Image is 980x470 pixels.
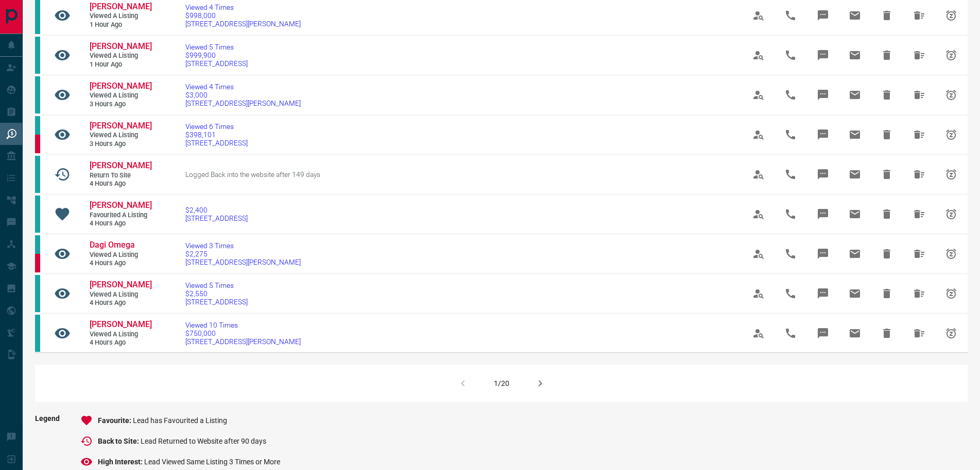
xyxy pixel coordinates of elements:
a: Viewed 5 Times$2,550[STREET_ADDRESS] [185,281,248,306]
span: Snooze [939,241,964,266]
span: Snooze [939,43,964,68]
span: Snooze [939,162,964,187]
span: $398,101 [185,131,248,139]
span: View Profile [746,321,771,346]
span: Message [811,162,835,187]
span: Viewed a Listing [90,12,151,21]
span: [PERSON_NAME] [90,200,152,210]
span: Viewed 5 Times [185,281,248,289]
span: Hide [874,241,899,266]
span: View Profile [746,162,771,187]
span: Message [811,321,835,346]
a: [PERSON_NAME] [90,319,151,330]
span: [STREET_ADDRESS] [185,139,248,147]
div: condos.ca [35,196,40,233]
span: Snooze [939,3,964,28]
span: Message [811,83,835,107]
span: [STREET_ADDRESS] [185,59,248,68]
span: [STREET_ADDRESS][PERSON_NAME] [185,258,301,266]
a: [PERSON_NAME] [90,81,151,92]
span: Hide [874,83,899,107]
span: [STREET_ADDRESS][PERSON_NAME] [185,20,301,28]
div: condos.ca [35,315,40,352]
span: View Profile [746,43,771,68]
span: 4 hours ago [90,180,151,188]
span: Return to Site [90,171,151,180]
span: Call [778,202,803,226]
span: Logged Back into the website after 149 days [185,170,320,179]
span: 1 hour ago [90,21,151,29]
span: 3 hours ago [90,100,151,109]
span: $998,000 [185,11,301,20]
span: [PERSON_NAME] [90,41,152,51]
a: Viewed 6 Times$398,101[STREET_ADDRESS] [185,122,248,147]
span: View Profile [746,122,771,147]
span: Favourite [98,416,133,425]
span: [PERSON_NAME] [90,2,152,11]
span: Call [778,83,803,107]
a: $2,400[STREET_ADDRESS] [185,206,248,222]
span: Message [811,202,835,226]
span: Viewed 4 Times [185,83,301,91]
span: Snooze [939,202,964,226]
a: [PERSON_NAME] [90,41,151,52]
span: $2,400 [185,206,248,214]
span: View Profile [746,202,771,226]
span: Message [811,281,835,306]
span: Hide All from Prerna Singh [907,83,932,107]
a: [PERSON_NAME] [90,200,151,211]
span: Call [778,281,803,306]
span: Call [778,241,803,266]
span: [PERSON_NAME] [90,121,152,131]
div: property.ca [35,135,40,153]
span: Call [778,162,803,187]
span: 4 hours ago [90,299,151,307]
a: Viewed 3 Times$2,275[STREET_ADDRESS][PERSON_NAME] [185,241,301,266]
span: Hide All from Ratika Lihala [907,3,932,28]
span: Hide All from Jamie Wu [907,202,932,226]
span: Snooze [939,83,964,107]
span: [PERSON_NAME] [90,160,152,170]
span: 1 hour ago [90,60,151,69]
span: Hide [874,43,899,68]
span: Hide [874,122,899,147]
span: Dagi Omega [90,240,135,250]
span: $750,000 [185,329,301,337]
span: Hide All from Ireneh Omere [907,162,932,187]
span: Email [843,281,867,306]
span: Lead Returned to Website after 90 days [141,437,266,445]
span: [PERSON_NAME] [90,319,152,329]
a: Viewed 5 Times$999,900[STREET_ADDRESS] [185,43,248,68]
span: Call [778,122,803,147]
span: Message [811,3,835,28]
a: [PERSON_NAME] [90,280,151,290]
span: Viewed a Listing [90,251,151,260]
span: Viewed 6 Times [185,122,248,131]
span: Email [843,202,867,226]
span: Email [843,241,867,266]
div: property.ca [35,254,40,272]
span: Hide [874,281,899,306]
a: [PERSON_NAME] [90,2,151,12]
span: View Profile [746,281,771,306]
span: 4 hours ago [90,338,151,347]
span: $2,550 [185,289,248,298]
span: Viewed 5 Times [185,43,248,51]
span: 4 hours ago [90,259,151,268]
span: Hide [874,321,899,346]
span: Message [811,241,835,266]
span: Snooze [939,281,964,306]
a: Dagi Omega [90,240,151,251]
span: High Interest [98,458,144,466]
span: Viewed a Listing [90,131,151,140]
span: Lead has Favourited a Listing [133,416,227,425]
span: Viewed a Listing [90,91,151,100]
span: Viewed 3 Times [185,241,301,250]
span: Email [843,43,867,68]
span: Call [778,321,803,346]
a: Viewed 10 Times$750,000[STREET_ADDRESS][PERSON_NAME] [185,321,301,346]
span: Hide [874,3,899,28]
span: Message [811,43,835,68]
span: View Profile [746,83,771,107]
span: Email [843,162,867,187]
